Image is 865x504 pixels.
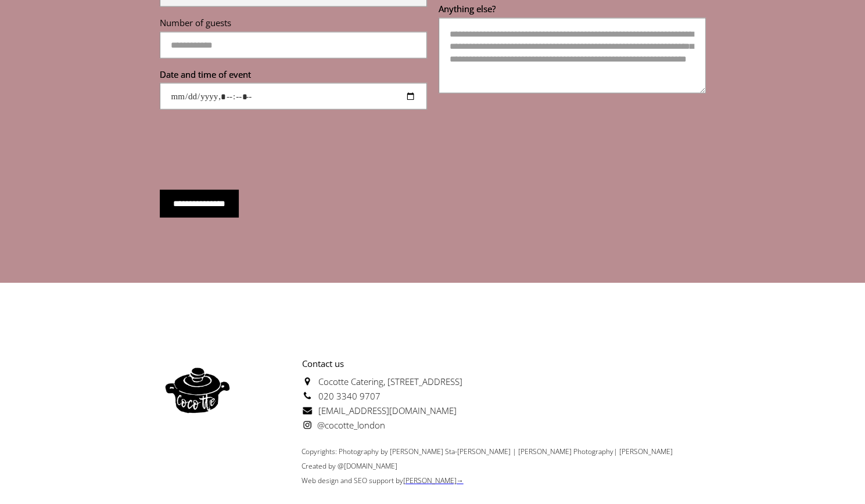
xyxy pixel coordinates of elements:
label: Date and time of event [160,69,427,84]
div: Copyrights: Photography by [PERSON_NAME] Sta-[PERSON_NAME] | [PERSON_NAME] Photography| [PERSON_N... [160,444,673,488]
strong: Contact us [302,357,344,371]
a: @cocotte_london [302,419,385,431]
a: [PERSON_NAME]→ [403,476,464,485]
span: Created by @[DOMAIN_NAME] [302,461,397,471]
a: Cocotte Catering, [STREET_ADDRESS] [302,376,462,387]
label: Number of guests [160,17,427,32]
a: Web design and SEO support by [302,476,403,485]
label: Anything else? [439,3,706,18]
iframe: reCAPTCHA [160,127,336,172]
a: 020 3340 9707 [302,390,381,402]
a: [EMAIL_ADDRESS][DOMAIN_NAME] [302,405,457,416]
